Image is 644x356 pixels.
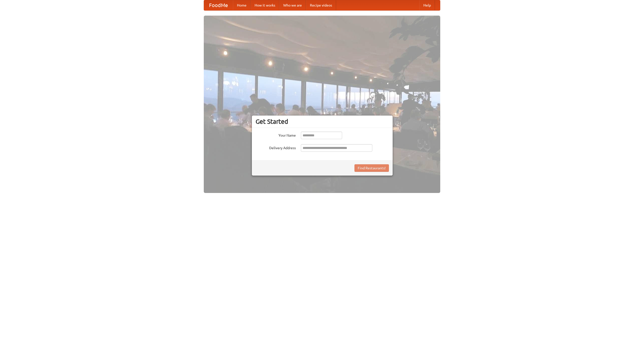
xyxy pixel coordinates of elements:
a: Help [419,0,435,10]
button: Find Restaurants! [354,164,389,172]
a: Recipe videos [306,0,336,10]
a: Home [233,0,251,10]
a: Who we are [279,0,306,10]
h3: Get Started [256,118,389,125]
label: Delivery Address [256,144,296,150]
a: FoodMe [204,0,233,10]
label: Your Name [256,132,296,138]
a: How it works [251,0,279,10]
